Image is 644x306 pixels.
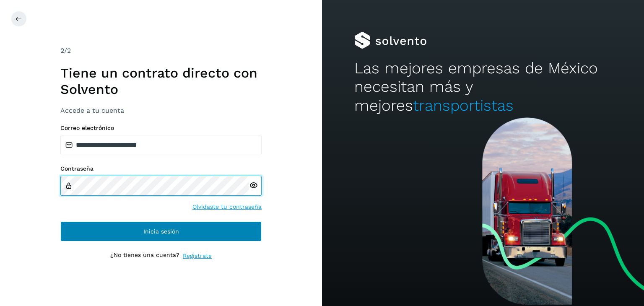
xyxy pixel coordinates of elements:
label: Correo electrónico [60,124,262,132]
h1: Tiene un contrato directo con Solvento [60,65,262,97]
h3: Accede a tu cuenta [60,106,262,114]
p: ¿No tienes una cuenta? [110,252,179,260]
span: 2 [60,47,64,54]
span: Inicia sesión [143,228,179,234]
span: transportistas [413,96,514,114]
a: Olvidaste tu contraseña [192,202,262,211]
h2: Las mejores empresas de México necesitan más y mejores [354,59,612,115]
label: Contraseña [60,165,262,172]
div: /2 [60,46,262,56]
button: Inicia sesión [60,221,262,241]
a: Regístrate [183,252,212,260]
